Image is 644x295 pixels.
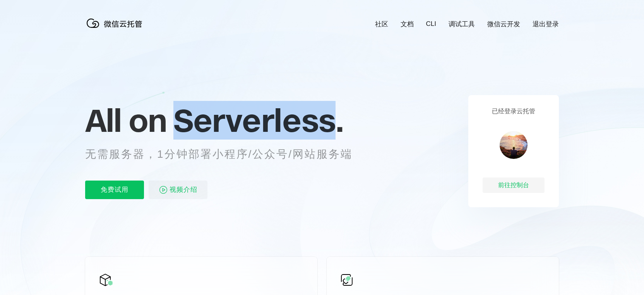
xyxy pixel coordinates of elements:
[85,101,166,140] span: All on
[533,20,559,29] a: 退出登录
[375,20,388,29] a: 社区
[85,15,147,31] img: 微信云托管
[170,181,197,199] span: 视频介绍
[487,20,520,29] a: 微信云开发
[426,20,436,28] a: CLI
[492,107,535,116] p: 已经登录云托管
[449,20,475,29] a: 调试工具
[401,20,414,29] a: 文档
[173,101,343,140] span: Serverless.
[159,185,168,194] img: video_play.svg
[85,147,367,162] p: 无需服务器，1分钟部署小程序/公众号/网站服务端
[85,181,144,199] p: 免费试用
[85,26,147,32] a: 微信云托管
[483,177,545,193] div: 前往控制台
